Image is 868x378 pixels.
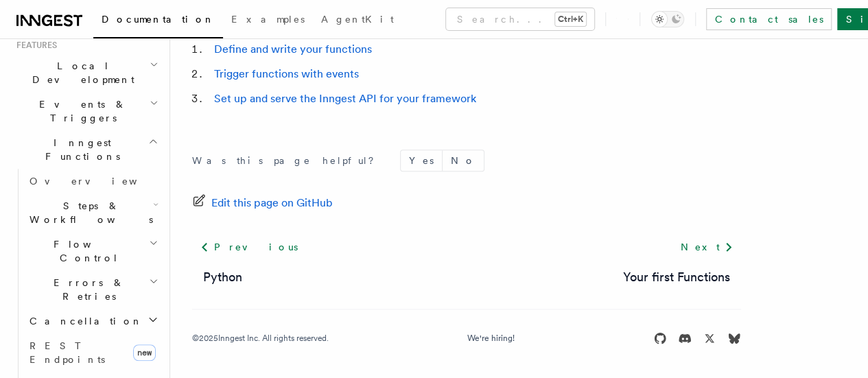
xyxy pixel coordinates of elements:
[223,4,313,37] a: Examples
[11,97,150,125] span: Events & Triggers
[11,59,150,86] span: Local Development
[24,199,153,226] span: Steps & Workflows
[30,340,105,365] span: REST Endpoints
[11,136,148,163] span: Inngest Functions
[321,14,394,25] span: AgentKit
[214,92,476,105] a: Set up and serve the Inngest API for your framework
[214,43,372,56] a: Define and write your functions
[192,154,384,167] p: Was this page helpful?
[446,8,594,30] button: Search...Ctrl+K
[11,54,161,92] button: Local Development
[11,40,57,51] span: Features
[623,268,730,287] a: Your first Functions
[651,11,684,27] button: Toggle dark mode
[24,276,149,303] span: Errors & Retries
[443,150,484,171] button: No
[11,92,161,130] button: Events & Triggers
[555,12,586,26] kbd: Ctrl+K
[401,150,442,171] button: Yes
[706,8,832,30] a: Contact sales
[467,333,515,344] a: We're hiring!
[192,235,305,259] a: Previous
[133,344,156,361] span: new
[24,232,161,270] button: Flow Control
[24,169,161,193] a: Overview
[24,237,149,265] span: Flow Control
[192,333,329,344] div: © 2025 Inngest Inc. All rights reserved.
[24,309,161,333] button: Cancellation
[30,176,171,187] span: Overview
[214,67,359,80] a: Trigger functions with events
[313,4,402,37] a: AgentKit
[24,333,161,372] a: REST Endpointsnew
[11,130,161,169] button: Inngest Functions
[192,193,333,213] a: Edit this page on GitHub
[231,14,305,25] span: Examples
[102,14,215,25] span: Documentation
[24,270,161,309] button: Errors & Retries
[24,314,143,328] span: Cancellation
[93,4,223,38] a: Documentation
[672,235,741,259] a: Next
[203,268,242,287] a: Python
[24,193,161,232] button: Steps & Workflows
[211,193,333,213] span: Edit this page on GitHub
